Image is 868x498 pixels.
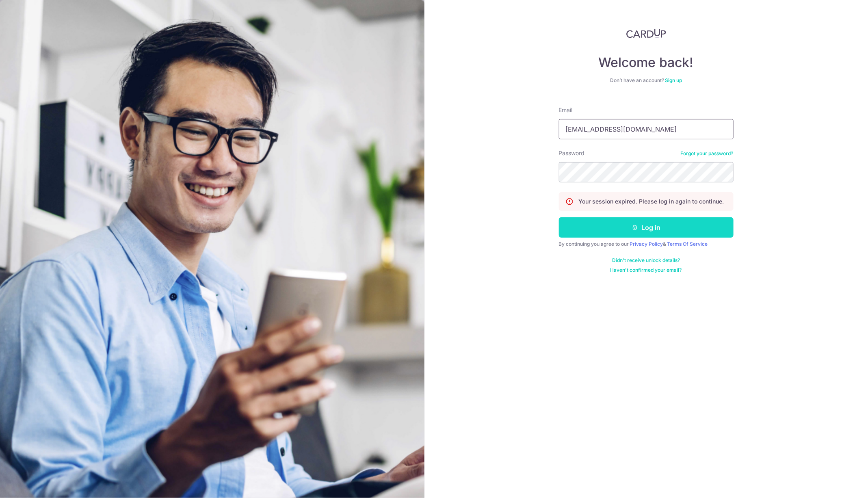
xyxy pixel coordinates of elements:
a: Terms Of Service [667,241,708,247]
h4: Welcome back! [559,54,734,71]
button: Log in [559,217,734,238]
a: Forgot your password? [681,150,734,157]
a: Didn't receive unlock details? [612,257,680,264]
a: Sign up [665,77,682,83]
p: Your session expired. Please log in again to continue. [579,197,724,206]
div: Don’t have an account? [559,77,734,84]
label: Password [559,149,585,157]
div: By continuing you agree to our & [559,241,734,247]
input: Enter your Email [559,119,734,139]
label: Email [559,106,573,114]
a: Privacy Policy [630,241,663,247]
a: Haven't confirmed your email? [610,267,682,273]
img: CardUp Logo [626,28,666,38]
